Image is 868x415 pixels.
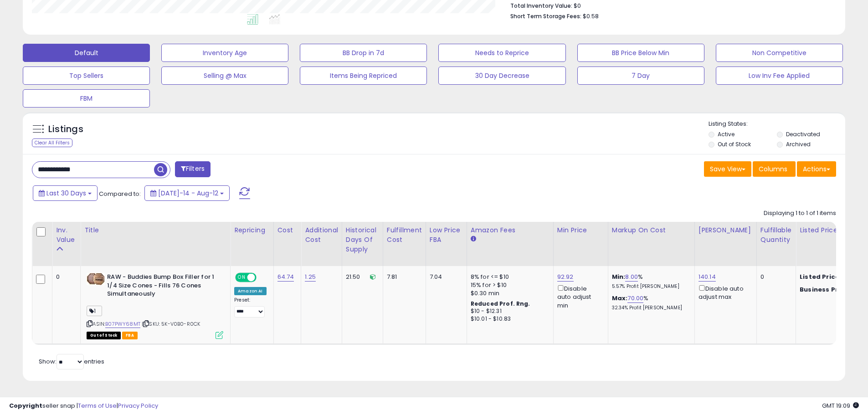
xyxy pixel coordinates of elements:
[699,225,753,235] div: [PERSON_NAME]
[99,190,141,198] span: Compared to:
[760,225,792,245] div: Fulfillable Quantity
[158,189,218,198] span: [DATE]-14 - Aug-12
[718,130,734,138] label: Active
[23,89,150,108] button: FBM
[718,140,751,148] label: Out of Stock
[699,272,716,282] a: 140.14
[760,273,789,281] div: 0
[56,273,73,281] div: 0
[9,402,158,410] div: seller snap | |
[471,289,546,297] div: $0.30 min
[300,44,427,62] button: BB Drop in 7d
[234,297,266,318] div: Preset:
[471,315,546,323] div: $10.01 - $10.83
[9,401,42,410] strong: Copyright
[797,161,836,177] button: Actions
[118,401,158,410] a: Privacy Policy
[612,305,688,311] p: 32.34% Profit [PERSON_NAME]
[23,67,150,85] button: Top Sellers
[753,161,796,177] button: Columns
[577,44,704,62] button: BB Price Below Min
[234,287,266,295] div: Amazon AI
[612,294,628,302] b: Max:
[234,225,269,235] div: Repricing
[56,225,77,245] div: Inv. value
[107,273,218,301] b: RAW - Buddies Bump Box Filler for 1 1/4 Size Cones - Fills 76 Cones Simultaneously
[84,225,226,235] div: Title
[175,161,211,177] button: Filters
[387,273,419,281] div: 7.81
[716,44,843,62] button: Non Competitive
[438,44,565,62] button: Needs to Reprice
[430,225,463,245] div: Low Price FBA
[39,357,104,366] span: Show: entries
[612,283,688,290] p: 5.57% Profit [PERSON_NAME]
[387,225,422,245] div: Fulfillment Cost
[32,138,72,147] div: Clear All Filters
[300,67,427,85] button: Items Being Repriced
[716,67,843,85] button: Low Inv Fee Applied
[800,272,841,281] b: Listed Price:
[87,306,102,316] span: 1
[438,67,565,85] button: 30 Day Decrease
[583,12,599,20] span: $0.58
[510,2,572,10] b: Total Inventory Value:
[305,225,338,245] div: Additional Cost
[346,273,376,281] div: 21.50
[786,130,820,138] label: Deactivated
[105,320,140,328] a: B07PWY68MT
[627,294,643,303] a: 70.00
[759,164,787,174] span: Columns
[142,320,200,328] span: | SKU: 5K-V0B0-R0CK
[800,285,850,294] b: Business Price:
[33,185,98,201] button: Last 30 Days
[236,274,247,282] span: ON
[87,273,105,285] img: 51dU-BzdyZL._SL40_.jpg
[46,189,86,198] span: Last 30 Days
[471,273,546,281] div: 8% for <= $10
[764,209,836,218] div: Displaying 1 to 1 of 1 items
[161,44,288,62] button: Inventory Age
[87,273,223,338] div: ASIN:
[557,283,601,310] div: Disable auto adjust min
[277,225,298,235] div: Cost
[305,272,316,282] a: 1.25
[48,123,83,136] h5: Listings
[612,272,626,281] b: Min:
[161,67,288,85] button: Selling @ Max
[704,161,751,177] button: Save View
[122,332,138,339] span: FBA
[78,401,117,410] a: Terms of Use
[471,300,530,307] b: Reduced Prof. Rng.
[277,272,294,282] a: 64.74
[699,283,750,301] div: Disable auto adjust max
[471,235,476,243] small: Amazon Fees.
[577,67,704,85] button: 7 Day
[612,273,688,290] div: %
[625,272,638,282] a: 8.00
[608,222,694,266] th: The percentage added to the cost of goods (COGS) that forms the calculator for Min & Max prices.
[786,140,811,148] label: Archived
[255,274,270,282] span: OFF
[87,332,121,339] span: All listings that are currently out of stock and unavailable for purchase on Amazon
[709,120,845,128] p: Listing States:
[430,273,460,281] div: 7.04
[557,225,604,235] div: Min Price
[557,272,574,282] a: 92.92
[510,12,581,20] b: Short Term Storage Fees:
[612,225,691,235] div: Markup on Cost
[471,281,546,289] div: 15% for > $10
[822,401,859,410] span: 2025-09-12 19:09 GMT
[144,185,230,201] button: [DATE]-14 - Aug-12
[23,44,150,62] button: Default
[346,225,379,254] div: Historical Days Of Supply
[471,307,546,315] div: $10 - $12.31
[471,225,550,235] div: Amazon Fees
[612,294,688,311] div: %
